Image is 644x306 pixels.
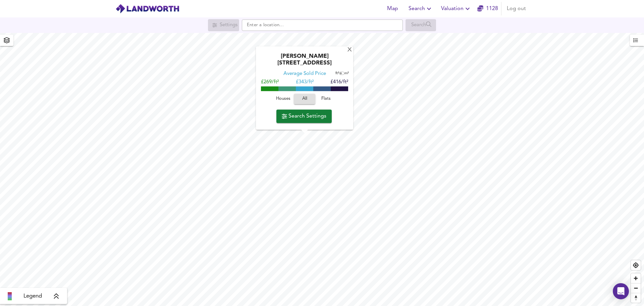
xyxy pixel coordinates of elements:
[276,110,332,123] button: Search Settings
[631,273,641,283] button: Zoom in
[335,72,339,76] span: ft²
[477,4,498,13] a: 1128
[296,80,314,85] span: £ 343/ft²
[242,19,403,31] input: Enter a location...
[115,4,179,14] img: logo
[330,80,348,85] span: £416/ft²
[317,95,335,103] span: Flats
[409,4,433,13] span: Search
[283,71,326,78] div: Average Sold Price
[406,2,436,15] button: Search
[631,293,641,303] button: Reset bearing to north
[344,72,349,76] span: m²
[347,47,353,53] div: X
[438,2,474,15] button: Valuation
[406,19,436,31] div: Search for a location first or explore the map
[631,260,641,270] button: Find my location
[631,283,641,293] button: Zoom out
[384,4,400,13] span: Map
[441,4,472,13] span: Valuation
[272,94,294,104] button: Houses
[261,80,279,85] span: £269/ft²
[507,4,526,13] span: Log out
[23,292,42,300] span: Legend
[282,112,326,121] span: Search Settings
[315,94,337,104] button: Flats
[297,95,312,103] span: All
[631,293,641,303] span: Reset bearing to north
[274,95,292,103] span: Houses
[631,283,641,293] span: Zoom out
[294,94,315,104] button: All
[477,2,498,15] button: 1128
[613,283,629,299] div: Open Intercom Messenger
[504,2,529,15] button: Log out
[208,19,239,31] div: Search for a location first or explore the map
[259,53,350,71] div: [PERSON_NAME][STREET_ADDRESS]
[382,2,403,15] button: Map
